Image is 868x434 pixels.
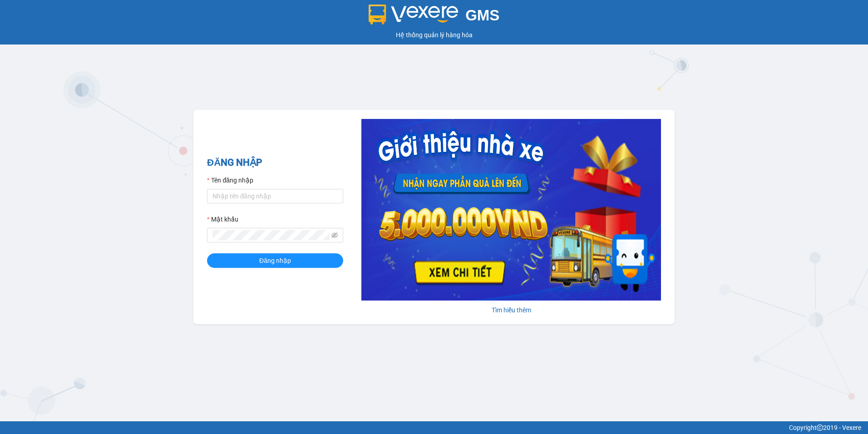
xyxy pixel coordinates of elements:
input: Mật khẩu [212,230,330,240]
label: Tên đăng nhập [207,175,253,185]
label: Mật khẩu [207,214,238,224]
a: GMS [369,14,500,21]
div: Tìm hiểu thêm [361,305,661,315]
div: Copyright 2019 - Vexere [7,423,861,433]
img: logo 2 [369,5,459,25]
div: Hệ thống quản lý hàng hóa [2,30,866,40]
button: Đăng nhập [207,253,343,268]
span: copyright [817,424,823,431]
h2: ĐĂNG NHẬP [207,155,343,170]
img: banner-0 [361,119,661,301]
span: GMS [465,7,499,24]
span: eye-invisible [331,232,338,238]
span: Đăng nhập [259,256,291,266]
input: Tên đăng nhập [207,189,343,203]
